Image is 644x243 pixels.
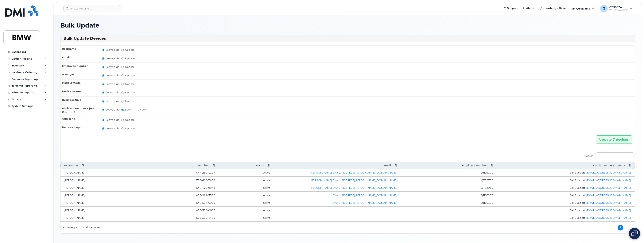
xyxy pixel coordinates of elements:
label: Leave as is [102,118,119,122]
label: Update [121,127,135,130]
span: 647 [196,201,215,204]
input: Unlock [134,109,136,111]
img: Open chat [631,230,638,237]
a: [PERSON_NAME][EMAIL_ADDRESS][PERSON_NAME][DOMAIN_NAME] [311,179,397,182]
label: Leave as is [102,108,119,111]
td: Bell Support ( ) [497,184,635,192]
th: Username: activate to sort column descending [60,162,150,169]
th: Make & Model [60,79,99,88]
input: Update 7 devices [596,135,632,144]
td: active [219,169,274,177]
th: Number: activate to sort column ascending [150,162,218,169]
span: 1464 [207,216,215,219]
a: [EMAIL_ADDRESS][PERSON_NAME][DOMAIN_NAME] [332,194,397,197]
td: QTD6168 [401,199,497,207]
input: Leave as is [102,66,104,68]
a: [EMAIL_ADDRESS][DOMAIN_NAME] [586,201,631,204]
label: Leave as is [102,48,119,52]
th: Employee Number [60,62,99,71]
a: [EMAIL_ADDRESS][DOMAIN_NAME] [586,186,631,189]
label: Update [121,48,135,52]
label: Leave as is [102,127,119,130]
a: [PERSON_NAME][EMAIL_ADDRESS][PERSON_NAME][DOMAIN_NAME] [311,186,397,189]
span: 438 [196,194,215,197]
a: Previous [608,225,614,230]
span: 358 [201,209,207,212]
label: Update [121,118,135,122]
input: Update [121,127,124,130]
th: Username [60,45,99,54]
input: Leave as is [102,92,104,94]
label: Unlock [134,108,146,111]
td: QT62735 [401,177,497,184]
input: Update [121,100,124,103]
td: [PERSON_NAME] [60,184,150,192]
input: Leave as is [102,57,104,60]
a: [EMAIL_ADDRESS][DOMAIN_NAME] [586,216,631,219]
input: Lock [121,109,124,111]
th: Manager [60,71,99,80]
td: active [219,214,274,222]
td: [PERSON_NAME] [60,192,150,199]
span: 668 [201,179,207,182]
label: Leave as is [102,82,119,86]
div: Showing 1 to 7 of 7 entries [60,224,100,230]
td: [PERSON_NAME] [60,177,150,184]
h3: Bulk Update Devices [63,36,632,41]
h1: Bulk Update [60,22,635,29]
a: [EMAIL_ADDRESS][DOMAIN_NAME] [586,179,631,182]
td: [PERSON_NAME] [60,214,150,222]
input: Update [121,66,124,68]
span: 778 [196,179,215,182]
th: Device Status [60,88,99,96]
label: Update [121,91,135,94]
a: [EMAIL_ADDRESS][DOMAIN_NAME] [586,171,631,174]
td: Bell Support ( ) [497,214,635,222]
span: 405 [201,186,207,189]
th: Status: activate to sort column ascending [219,162,274,169]
td: Bell Support ( ) [497,177,635,184]
a: [EMAIL_ADDRESS][DOMAIN_NAME] [586,209,631,212]
span: 1127 [207,171,215,174]
input: Update [121,49,124,51]
span: 0660 [207,209,215,212]
span: 994 [201,194,207,197]
a: [EMAIL_ADDRESS][DOMAIN_NAME] [586,194,631,197]
th: Employee Number: activate to sort column ascending [401,162,497,169]
span: 6950 [207,201,215,204]
span: 7408 [207,179,215,182]
input: Leave as is [102,100,104,103]
label: Update [121,65,135,69]
input: Leave as is [102,119,104,121]
label: Leave as is [102,91,119,94]
span: 9941 [207,186,215,189]
label: Leave as is [102,99,119,103]
label: Update [121,99,135,103]
span: 280 [201,171,207,174]
th: Email: activate to sort column ascending [274,162,400,169]
span: 594 [201,201,207,204]
th: Business Unit Lock (HR Override) [60,105,99,115]
td: QTC2914 [401,184,497,192]
input: Leave as is [102,83,104,85]
label: Leave as is [102,57,119,60]
td: Bell Support ( ) [497,207,635,214]
td: QTD6170 [401,169,497,177]
input: Update [121,83,124,85]
input: Leave as is [102,109,104,111]
td: active [219,207,274,214]
input: Search: [595,152,635,159]
td: [PERSON_NAME] [60,169,150,177]
input: Leave as is [102,49,104,51]
input: Update [121,57,124,60]
span: 604 [196,216,215,219]
td: active [219,177,274,184]
input: Leave as is [102,127,104,130]
td: active [219,184,274,192]
label: Update [121,57,135,60]
td: [PERSON_NAME] [60,199,150,207]
label: Update [121,82,135,86]
th: Remove tags [60,124,99,132]
a: Next [627,225,632,230]
label: Leave as is [102,65,119,69]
